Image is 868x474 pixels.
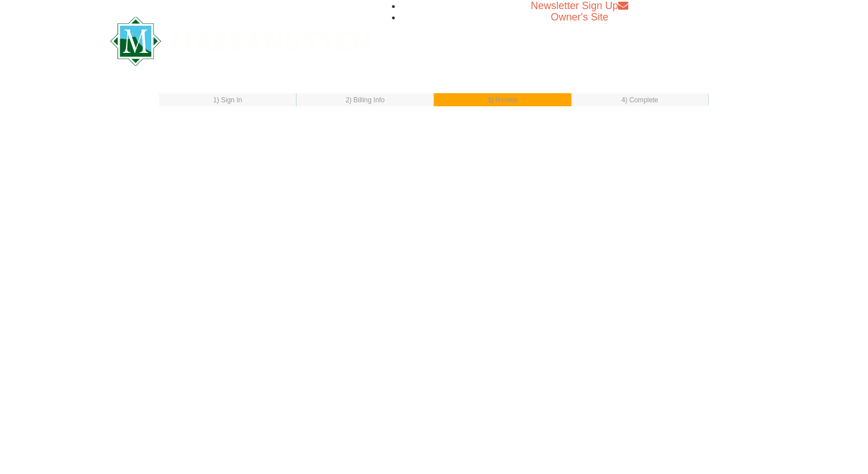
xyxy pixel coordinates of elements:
[487,96,518,104] small: 3
[349,96,385,104] span: ) Billing Info
[491,96,518,104] span: ) Review
[621,96,658,104] small: 4
[110,16,370,66] img: Massanutten Resort Logo
[345,96,385,104] small: 2
[213,96,242,104] small: 1
[625,96,658,104] span: ) Complete
[110,26,370,53] a: Massanutten Resort
[551,11,608,23] a: Owner's Site
[217,96,242,104] span: ) Sign In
